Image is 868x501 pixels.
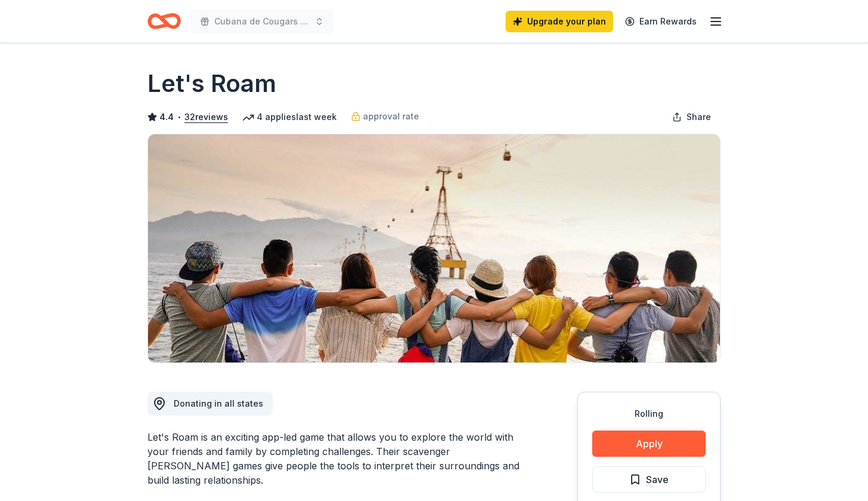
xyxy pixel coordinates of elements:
a: approval rate [351,109,419,124]
button: 32reviews [184,110,228,124]
span: Save [646,472,669,487]
a: Earn Rewards [618,11,704,32]
div: Rolling [592,407,706,421]
span: 4.4 [159,110,174,124]
img: Image for Let's Roam [148,134,720,362]
button: Save [592,466,706,493]
h1: Let's Roam [147,67,276,100]
span: Donating in all states [174,398,263,408]
button: Cubana de Cougars - Adult only Silent Auction Fundraiser [190,10,334,33]
div: 4 applies last week [242,110,337,124]
span: Cubana de Cougars - Adult only Silent Auction Fundraiser [214,14,310,29]
span: Share [687,110,711,124]
span: • [177,112,181,122]
button: Share [663,105,721,129]
a: Upgrade your plan [506,11,613,32]
div: Let's Roam is an exciting app-led game that allows you to explore the world with your friends and... [147,430,520,487]
span: approval rate [363,109,419,124]
a: Home [147,7,181,35]
button: Apply [592,431,706,457]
